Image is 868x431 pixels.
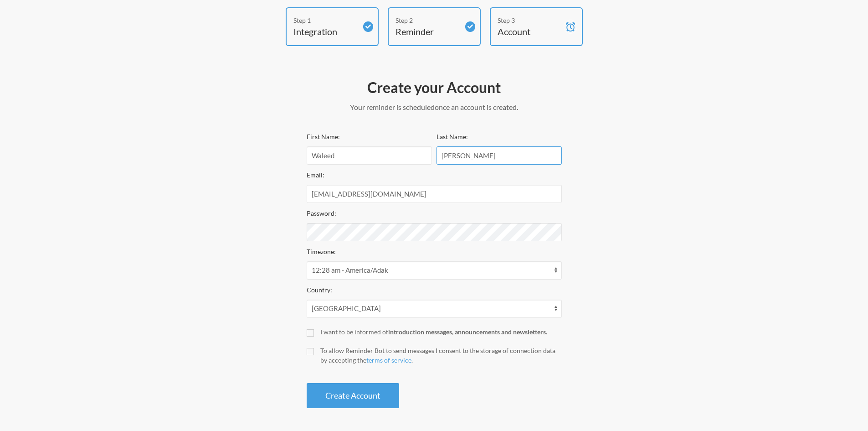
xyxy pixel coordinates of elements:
[307,383,399,408] button: Create Account
[307,102,562,113] p: Your reminder is scheduled once an account is created.
[307,78,562,97] h2: Create your Account
[307,171,324,179] label: Email:
[307,248,336,255] label: Timezone:
[293,16,357,25] div: Step 1
[307,133,340,140] label: First Name:
[437,133,468,140] label: Last Name:
[395,25,459,38] h4: Reminder
[320,346,562,365] div: To allow Reminder Bot to send messages I consent to the storage of connection data by accepting t...
[388,328,547,336] strong: introduction messages, announcements and newsletters.
[307,348,314,355] input: To allow Reminder Bot to send messages I consent to the storage of connection data by accepting t...
[307,209,336,217] label: Password:
[307,286,332,294] label: Country:
[320,327,562,337] div: I want to be informed of
[395,16,459,25] div: Step 2
[366,356,411,364] a: terms of service
[293,25,357,38] h4: Integration
[498,25,561,38] h4: Account
[498,16,561,25] div: Step 3
[307,329,314,337] input: I want to be informed ofintroduction messages, announcements and newsletters.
